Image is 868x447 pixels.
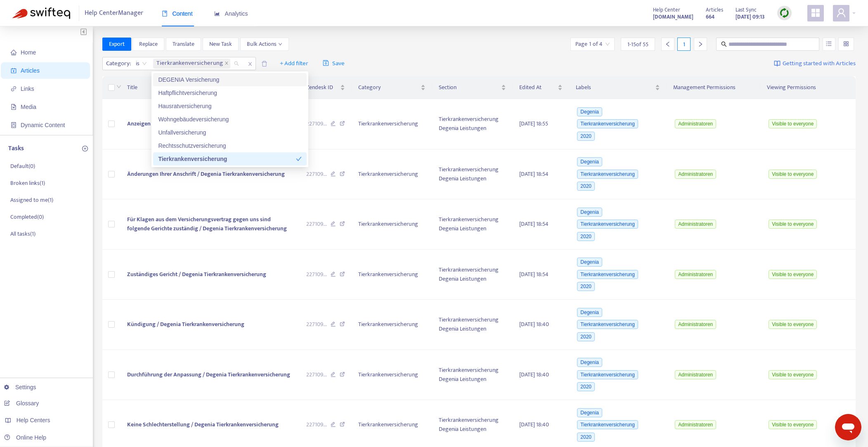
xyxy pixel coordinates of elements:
[432,350,513,400] td: Tierkrankenversicherung Degenia Leistungen
[153,99,307,113] div: Hausratversicherung
[158,141,302,150] div: Rechtsschutzversicherung
[323,59,345,69] span: Save
[352,199,432,250] td: Tierkrankenversicherung
[439,83,499,92] span: Section
[513,76,569,99] th: Edited At
[653,12,693,21] a: [DOMAIN_NAME]
[10,162,35,170] p: Default ( 0 )
[306,370,327,379] span: 227109 ...
[519,219,549,229] span: [DATE] 18:54
[576,83,654,92] span: Labels
[127,370,290,379] span: Durchführung der Anpassung / Degenia Tierkrankenversicherung
[21,85,34,92] span: Links
[209,40,232,49] span: New Task
[836,8,846,18] span: user
[577,358,602,367] span: Degenia
[139,40,158,49] span: Replace
[274,57,315,70] button: + Add filter
[247,40,282,49] span: Bulk Actions
[653,12,693,21] strong: [DOMAIN_NAME]
[158,75,302,84] div: DEGENIA Versicherung
[577,320,638,329] span: Tierkrankenversicherung
[653,5,680,14] span: Help Center
[10,213,44,221] p: Completed ( 0 )
[12,7,70,19] img: Swifteq
[577,433,595,442] span: 2020
[214,11,220,17] span: area-chart
[675,220,716,229] span: Administratoren
[121,76,300,99] th: Title
[823,38,835,51] button: unordered-list
[569,76,667,99] th: Labels
[17,417,50,423] span: Help Centers
[306,320,327,329] span: 227109 ...
[8,144,24,154] p: Tasks
[166,38,201,51] button: Translate
[577,408,602,417] span: Degenia
[352,76,432,99] th: Category
[306,119,327,128] span: 227109 ...
[577,170,638,179] span: Tierkrankenversicherung
[577,157,602,166] span: Degenia
[769,320,817,329] span: Visible to everyone
[21,104,36,110] span: Media
[519,319,549,329] span: [DATE] 18:40
[173,40,194,49] span: Translate
[21,122,65,128] span: Dynamic Content
[352,300,432,350] td: Tierkrankenversicherung
[577,182,595,191] span: 2020
[214,10,248,17] span: Analytics
[127,319,244,329] span: Kündigung / Degenia Tierkrankenversicherung
[296,156,302,162] span: check
[306,270,327,279] span: 227109 ...
[306,220,327,229] span: 227109 ...
[127,420,279,429] span: Keine Schlechterstellung / Degenia Tierkrankenversicherung
[665,41,671,47] span: left
[158,154,296,163] div: Tierkrankenversicherung
[577,119,638,128] span: Tierkrankenversicherung
[675,420,716,429] span: Administratoren
[162,11,168,17] span: book
[306,420,327,429] span: 227109 ...
[519,83,556,92] span: Edited At
[158,115,302,124] div: Wohngebäudeversicherung
[352,250,432,300] td: Tierkrankenversicherung
[432,149,513,200] td: Tierkrankenversicherung Degenia Leistungen
[162,10,193,17] span: Content
[11,122,17,128] span: container
[769,170,817,179] span: Visible to everyone
[153,126,307,139] div: Unfallversicherung
[132,38,164,51] button: Replace
[323,60,329,66] span: save
[577,208,602,217] span: Degenia
[352,350,432,400] td: Tierkrankenversicherung
[103,57,132,70] span: Category :
[153,113,307,126] div: Wohngebäudeversicherung
[300,76,352,99] th: Zendesk ID
[432,99,513,149] td: Tierkrankenversicherung Degenia Leistungen
[10,179,45,187] p: Broken links ( 1 )
[153,59,230,69] span: Tierkrankenversicherung
[153,86,307,99] div: Haftpflichtversicherung
[736,5,757,14] span: Last Sync
[127,169,285,179] span: Änderungen Ihrer Anschrift / Degenia Tierkrankenversicherung
[675,170,716,179] span: Administratoren
[21,49,36,56] span: Home
[432,250,513,300] td: Tierkrankenversicherung Degenia Leistungen
[102,38,131,51] button: Export
[769,119,817,128] span: Visible to everyone
[675,320,716,329] span: Administratoren
[116,84,121,89] span: down
[721,41,727,47] span: search
[769,420,817,429] span: Visible to everyone
[577,308,602,317] span: Degenia
[352,99,432,149] td: Tierkrankenversicherung
[240,38,289,51] button: Bulk Actionsdown
[577,370,638,379] span: Tierkrankenversicherung
[577,420,638,429] span: Tierkrankenversicherung
[4,400,39,407] a: Glossary
[577,132,595,141] span: 2020
[11,86,17,92] span: link
[153,139,307,152] div: Rechtsschutzversicherung
[706,5,723,14] span: Articles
